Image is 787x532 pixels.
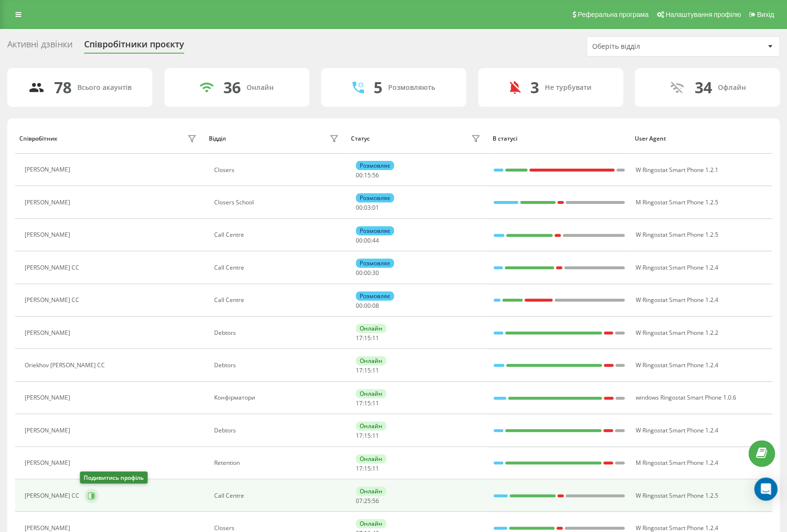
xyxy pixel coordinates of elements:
[635,491,718,500] span: W Ringostat Smart Phone 1.2.5
[372,431,379,440] span: 11
[364,236,371,244] span: 00
[635,361,718,369] span: W Ringostat Smart Phone 1.2.4
[364,431,371,440] span: 15
[214,394,341,401] div: Конфірматори
[80,472,147,484] div: Подивитись профіль
[25,362,107,369] div: Oriekhov [PERSON_NAME] CC
[356,497,363,505] span: 07
[578,11,649,18] span: Реферальна програма
[25,394,73,401] div: [PERSON_NAME]
[25,427,73,434] div: [PERSON_NAME]
[374,78,382,97] div: 5
[25,492,82,499] div: [PERSON_NAME] CC
[25,330,73,336] div: [PERSON_NAME]
[77,84,131,92] div: Всього акаунтів
[372,334,379,342] span: 11
[356,269,363,277] span: 00
[545,84,592,92] div: Не турбувати
[356,367,379,374] div: : :
[356,204,379,211] div: : :
[25,297,82,303] div: [PERSON_NAME] CC
[356,291,394,301] div: Розмовляє
[364,334,371,342] span: 15
[356,237,379,244] div: : :
[635,426,718,434] span: W Ringostat Smart Phone 1.2.4
[364,171,371,179] span: 15
[372,269,379,277] span: 30
[372,203,379,212] span: 01
[356,366,363,374] span: 17
[635,459,718,467] span: M Ringostat Smart Phone 1.2.4
[25,166,73,173] div: [PERSON_NAME]
[356,171,363,179] span: 00
[356,203,363,212] span: 00
[356,259,394,268] div: Розмовляє
[214,525,341,532] div: Closers
[635,166,718,174] span: W Ringostat Smart Phone 1.2.1
[214,231,341,238] div: Call Centre
[25,231,73,238] div: [PERSON_NAME]
[214,167,341,173] div: Closers
[356,399,363,407] span: 17
[757,11,774,18] span: Вихід
[635,524,718,532] span: W Ringostat Smart Phone 1.2.4
[635,393,736,402] span: windows Ringostat Smart Phone 1.0.6
[356,498,379,504] div: : :
[364,464,371,473] span: 15
[356,193,394,202] div: Розмовляє
[372,366,379,374] span: 11
[25,264,82,271] div: [PERSON_NAME] CC
[19,135,58,142] div: Співробітник
[695,78,712,97] div: 34
[356,465,379,472] div: : :
[635,263,718,272] span: W Ringostat Smart Phone 1.2.4
[356,356,386,365] div: Онлайн
[356,519,386,528] div: Онлайн
[356,302,379,309] div: : :
[223,78,241,97] div: 36
[372,236,379,244] span: 44
[530,78,539,97] div: 3
[84,39,184,54] div: Співробітники проєкту
[364,302,371,310] span: 00
[356,270,379,276] div: : :
[372,171,379,179] span: 56
[356,302,363,310] span: 00
[356,172,379,179] div: : :
[54,78,72,97] div: 78
[7,39,73,54] div: Активні дзвінки
[635,296,718,304] span: W Ringostat Smart Phone 1.2.4
[247,84,274,92] div: Онлайн
[214,297,341,303] div: Call Centre
[356,487,386,496] div: Онлайн
[493,135,626,142] div: В статусі
[635,198,718,206] span: M Ringostat Smart Phone 1.2.5
[356,389,386,398] div: Онлайн
[364,497,371,505] span: 25
[364,399,371,407] span: 15
[635,230,718,239] span: W Ringostat Smart Phone 1.2.5
[356,421,386,431] div: Онлайн
[635,135,768,142] div: User Agent
[356,161,394,170] div: Розмовляє
[372,497,379,505] span: 56
[356,464,363,473] span: 17
[351,135,370,142] div: Статус
[214,199,341,206] div: Closers School
[214,460,341,466] div: Retention
[665,11,741,18] span: Налаштування профілю
[25,199,73,206] div: [PERSON_NAME]
[356,236,363,244] span: 00
[364,203,371,212] span: 03
[356,226,394,235] div: Розмовляє
[214,427,341,434] div: Debtors
[754,477,777,501] div: Open Intercom Messenger
[356,334,363,342] span: 17
[356,324,386,333] div: Онлайн
[356,400,379,407] div: : :
[364,269,371,277] span: 00
[592,43,708,51] div: Оберіть відділ
[356,431,363,440] span: 17
[214,330,341,336] div: Debtors
[372,302,379,310] span: 08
